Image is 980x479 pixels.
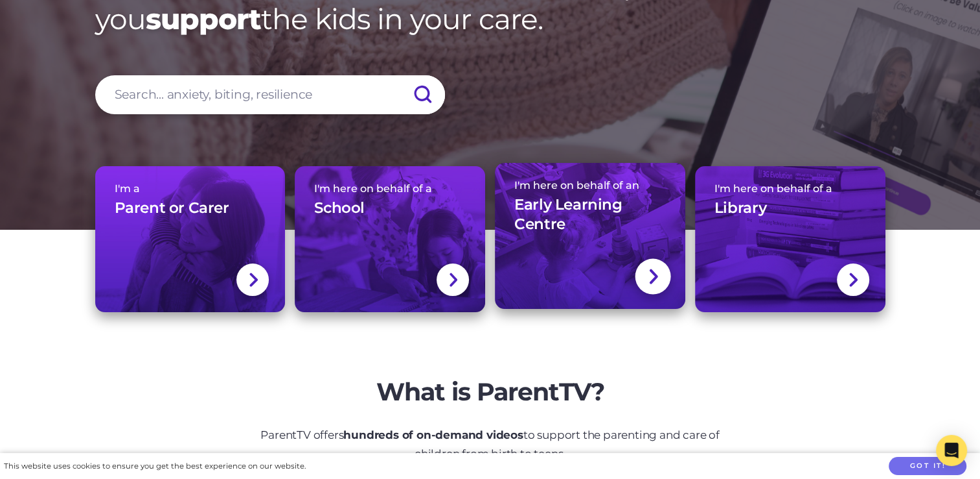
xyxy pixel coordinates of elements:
[115,182,266,195] span: I'm a
[514,179,666,191] span: I'm here on behalf of an
[936,435,967,466] div: Open Intercom Messenger
[695,166,885,312] a: I'm here on behalf of aLibrary
[248,271,258,288] img: svg+xml;base64,PHN2ZyBlbmFibGUtYmFja2dyb3VuZD0ibmV3IDAgMCAxNC44IDI1LjciIHZpZXdCb3g9IjAgMCAxNC44ID...
[714,199,766,218] h3: Library
[247,426,733,463] p: ParentTV offers to support the parenting and care of children from birth to teens.
[247,377,733,407] h2: What is ParentTV?
[146,1,261,36] strong: support
[115,199,229,218] h3: Parent or Carer
[495,163,685,309] a: I'm here on behalf of anEarly Learning Centre
[343,428,523,441] strong: hundreds of on-demand videos
[295,166,485,312] a: I'm here on behalf of aSchool
[714,182,866,195] span: I'm here on behalf of a
[848,271,858,288] img: svg+xml;base64,PHN2ZyBlbmFibGUtYmFja2dyb3VuZD0ibmV3IDAgMCAxNC44IDI1LjciIHZpZXdCb3g9IjAgMCAxNC44ID...
[448,271,458,288] img: svg+xml;base64,PHN2ZyBlbmFibGUtYmFja2dyb3VuZD0ibmV3IDAgMCAxNC44IDI1LjciIHZpZXdCb3g9IjAgMCAxNC44ID...
[648,267,658,286] img: svg+xml;base64,PHN2ZyBlbmFibGUtYmFja2dyb3VuZD0ibmV3IDAgMCAxNC44IDI1LjciIHZpZXdCb3g9IjAgMCAxNC44ID...
[4,460,306,473] div: This website uses cookies to ensure you get the best experience on our website.
[889,457,966,476] button: Got it!
[314,199,365,218] h3: School
[95,166,286,312] a: I'm aParent or Carer
[400,75,445,114] input: Submit
[314,182,466,195] span: I'm here on behalf of a
[514,195,666,234] h3: Early Learning Centre
[95,75,445,114] input: Search... anxiety, biting, resilience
